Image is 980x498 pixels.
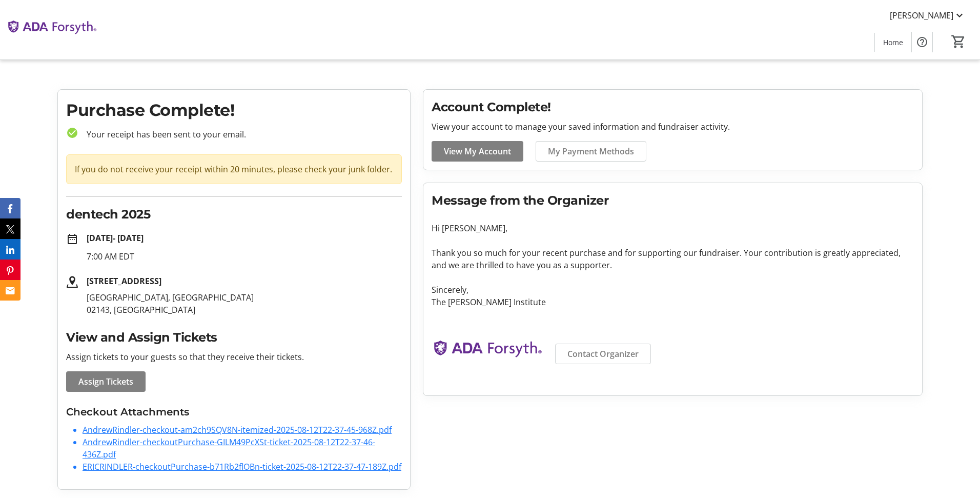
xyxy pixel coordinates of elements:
span: View My Account [444,145,511,157]
strong: [DATE] - [DATE] [87,232,144,244]
span: Contact Organizer [567,348,639,360]
button: [PERSON_NAME] [882,7,974,24]
img: The ADA Forsyth Institute logo [432,321,543,383]
a: AndrewRindler-checkout-am2ch9SQV8N-itemized-2025-08-12T22-37-45-968Z.pdf [83,424,392,435]
button: Cart [949,32,968,51]
a: My Payment Methods [536,141,646,162]
strong: [STREET_ADDRESS] [87,275,161,287]
a: Contact Organizer [555,344,651,364]
p: View your account to manage your saved information and fundraiser activity. [432,121,914,133]
img: The ADA Forsyth Institute's Logo [6,4,97,55]
h1: Purchase Complete! [66,98,402,123]
span: Assign Tickets [78,375,133,388]
div: If you do not receive your receipt within 20 minutes, please check your junk folder. [66,154,402,184]
a: Home [875,33,911,52]
p: Hi [PERSON_NAME], [432,222,914,234]
h2: View and Assign Tickets [66,328,402,347]
span: My Payment Methods [548,145,634,157]
mat-icon: date_range [66,233,78,245]
h2: Message from the Organizer [432,191,914,210]
p: Your receipt has been sent to your email. [78,128,402,141]
span: [PERSON_NAME] [890,9,953,22]
p: [GEOGRAPHIC_DATA], [GEOGRAPHIC_DATA] 02143, [GEOGRAPHIC_DATA] [87,291,402,316]
p: Thank you so much for your recent purchase and for supporting our fundraiser. Your contribution i... [432,247,914,271]
a: Assign Tickets [66,371,146,392]
h2: dentech 2025 [66,205,402,224]
span: Home [883,37,903,48]
a: ERICRINDLER-checkoutPurchase-b71Rb2flOBn-ticket-2025-08-12T22-37-47-189Z.pdf [83,461,401,472]
button: Help [912,32,932,52]
p: 7:00 AM EDT [87,250,402,263]
a: View My Account [432,141,523,162]
p: Sincerely, [432,284,914,296]
a: AndrewRindler-checkoutPurchase-GILM49PcXSt-ticket-2025-08-12T22-37-46-436Z.pdf [83,436,375,460]
p: Assign tickets to your guests so that they receive their tickets. [66,351,402,363]
h2: Account Complete! [432,98,914,116]
mat-icon: check_circle [66,127,78,139]
p: The [PERSON_NAME] Institute [432,296,914,308]
h3: Checkout Attachments [66,404,402,420]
